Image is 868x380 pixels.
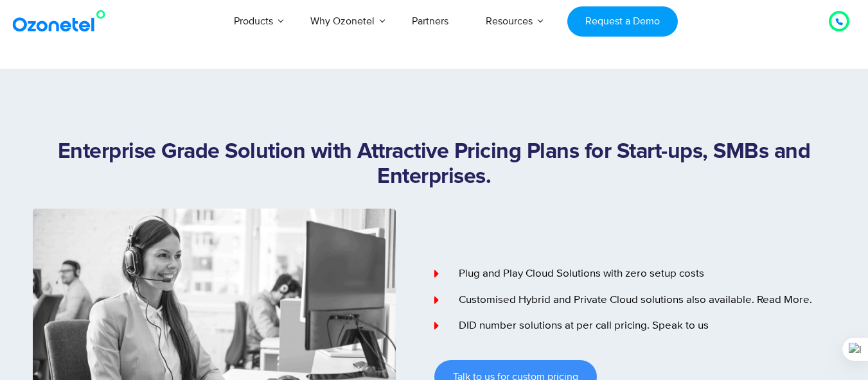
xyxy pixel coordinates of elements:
[456,318,709,334] span: DID number solutions at per call pricing. Speak to us
[434,266,836,282] a: Plug and Play Cloud Solutions with zero setup costs
[567,6,677,37] a: Request a Demo
[456,292,812,309] span: Customised Hybrid and Private Cloud solutions also available. Read More.
[33,139,836,189] h1: Enterprise Grade Solution with Attractive Pricing Plans for Start-ups, SMBs and Enterprises.
[456,266,704,282] span: Plug and Play Cloud Solutions with zero setup costs
[434,292,836,309] a: Customised Hybrid and Private Cloud solutions also available. Read More.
